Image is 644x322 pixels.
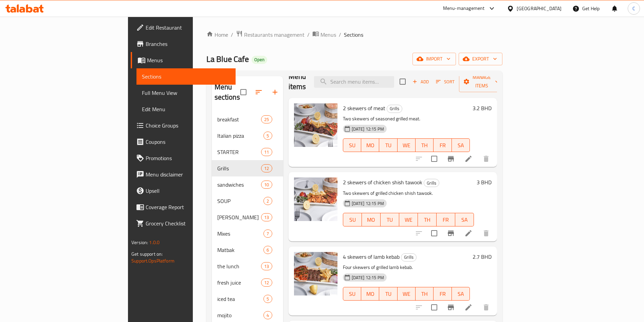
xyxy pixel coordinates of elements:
[349,126,387,132] span: [DATE] 12:15 PM
[455,140,467,150] span: SA
[343,115,470,123] p: Two skewers of seasoned grilled meat.
[131,183,236,199] a: Upsell
[261,148,272,156] div: items
[146,138,230,146] span: Coupons
[261,116,272,123] span: 25
[459,71,504,92] button: Manage items
[434,77,456,87] button: Sort
[455,289,467,299] span: SA
[212,274,283,291] div: fresh juice12
[217,311,264,319] div: mojito
[418,55,450,63] span: import
[455,213,474,226] button: SA
[236,30,305,39] a: Restaurants management
[264,296,272,302] span: 5
[418,289,431,299] span: TH
[261,279,272,286] span: 12
[387,105,402,113] span: Grills
[478,151,494,167] button: delete
[261,213,272,221] div: items
[346,140,358,150] span: SU
[131,36,236,52] a: Branches
[294,103,337,147] img: 2 skewers of meat
[452,287,470,301] button: SA
[142,105,230,113] span: Edit Menu
[236,85,251,99] span: Select all sections
[400,140,413,150] span: WE
[146,154,230,162] span: Promotions
[443,4,485,13] div: Menu-management
[443,225,459,241] button: Branch-specific-item
[473,252,492,261] h6: 2.7 BHD
[398,287,416,301] button: WE
[379,287,397,301] button: TU
[410,77,431,87] button: Add
[264,198,272,204] span: 2
[452,138,470,152] button: SA
[146,203,230,211] span: Coverage Report
[146,23,230,32] span: Edit Restaurant
[217,230,264,238] span: Mixes
[212,111,283,128] div: breakfast25
[131,238,148,247] span: Version:
[217,213,261,221] span: [PERSON_NAME]
[349,200,387,207] span: [DATE] 12:15 PM
[379,138,397,152] button: TU
[427,152,441,166] span: Select to update
[212,193,283,209] div: SOUP2
[401,253,416,261] span: Grills
[412,53,456,65] button: import
[263,295,272,303] div: items
[289,71,306,92] h2: Menu items
[261,165,272,172] span: 12
[252,56,267,64] div: Open
[264,231,272,237] span: 7
[343,138,361,152] button: SU
[131,52,236,68] a: Menus
[212,258,283,274] div: the lunch13
[459,53,502,65] button: export
[517,5,562,12] div: [GEOGRAPHIC_DATA]
[131,166,236,183] a: Menu disclaimer
[212,176,283,193] div: sandwiches10
[294,252,337,295] img: 4 skewers of lamb kebab
[399,213,418,226] button: WE
[343,189,474,198] p: Two skewers of grilled chicken shish tawook.
[263,230,272,238] div: items
[427,300,441,315] span: Select to update
[212,209,283,225] div: [PERSON_NAME]13
[146,40,230,48] span: Branches
[217,115,261,123] span: breakfast
[401,253,417,261] div: Grills
[344,31,363,39] span: Sections
[382,140,394,150] span: TU
[263,246,272,254] div: items
[252,57,267,63] span: Open
[131,134,236,150] a: Coupons
[146,121,230,130] span: Choice Groups
[346,289,358,299] span: SU
[212,291,283,307] div: iced tea5
[395,74,410,89] span: Select section
[478,299,494,316] button: delete
[362,213,381,226] button: MO
[477,177,492,187] h6: 3 BHD
[294,177,337,221] img: 2 skewers of chicken shish tawook
[443,151,459,167] button: Branch-specific-item
[136,101,236,117] a: Edit Menu
[244,31,305,39] span: Restaurants management
[131,199,236,215] a: Coverage Report
[365,215,378,225] span: MO
[478,225,494,241] button: delete
[212,144,283,160] div: STARTER11
[264,312,272,319] span: 4
[437,213,455,226] button: FR
[212,225,283,242] div: Mixes7
[261,214,272,221] span: 13
[217,197,264,205] span: SOUP
[400,289,413,299] span: WE
[212,242,283,258] div: Matbak6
